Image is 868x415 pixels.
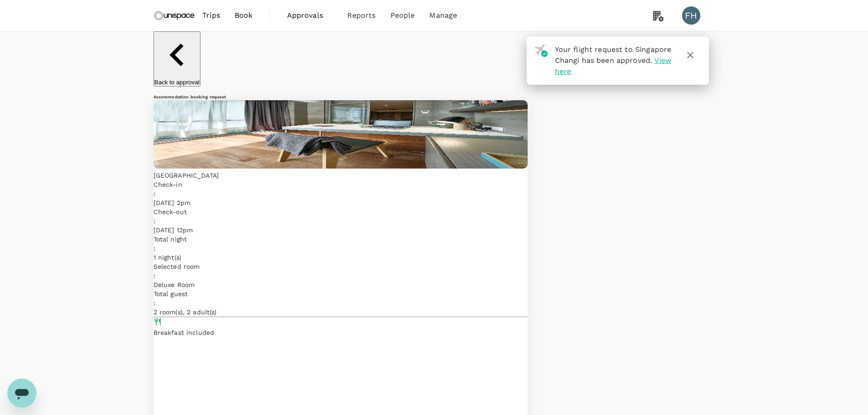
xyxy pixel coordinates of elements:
[202,10,220,21] span: Trips
[682,6,700,25] div: FH
[154,298,528,307] div: :
[154,225,528,235] p: [DATE] 12pm
[287,10,333,21] span: Approvals
[154,94,528,100] h6: Accommodation booking request
[534,44,548,57] img: flight-approved
[154,263,200,270] span: Selected room
[154,171,528,180] p: [GEOGRAPHIC_DATA]
[429,10,457,21] span: Manage
[390,10,415,21] span: People
[154,100,528,169] img: hotel
[154,181,182,188] span: Check-in
[235,10,253,21] span: Book
[7,379,36,408] iframe: Button to launch messaging window
[154,189,528,198] div: :
[154,328,528,337] div: Breakfast included
[555,45,672,65] span: Your flight request to Singapore Changi has been approved.
[154,244,528,253] div: :
[154,271,528,280] div: :
[154,5,195,26] img: Unispace
[154,216,528,225] div: :
[154,208,187,215] span: Check-out
[154,307,528,317] p: 2 room(s), 2 adult(s)
[154,290,188,297] span: Total guest
[154,236,187,243] span: Total night
[154,79,200,86] p: Back to approval
[154,31,200,87] button: Back to approval
[154,253,528,262] p: 1 night(s)
[347,10,376,21] span: Reports
[154,198,528,207] p: [DATE] 2pm
[154,280,528,289] p: Deluxe Room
